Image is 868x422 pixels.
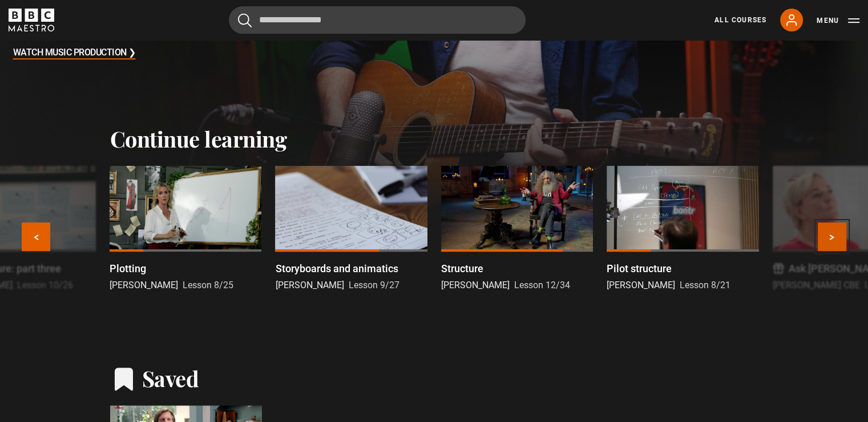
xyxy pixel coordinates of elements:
a: Pilot structure [PERSON_NAME] Lesson 8/21 [607,166,758,292]
a: Plotting [PERSON_NAME] Lesson 8/25 [110,166,261,292]
span: Lesson 10/26 [17,280,73,290]
span: [PERSON_NAME] [275,280,344,290]
span: Lesson 8/25 [183,280,233,290]
button: Submit the search query [238,13,252,27]
a: All Courses [714,15,766,25]
p: Storyboards and animatics [275,261,398,276]
span: [PERSON_NAME] [441,280,510,290]
svg: BBC Maestro [9,9,54,31]
span: [PERSON_NAME] [607,280,675,290]
h3: Watch Music Production ❯ [13,45,136,62]
p: Pilot structure [607,261,672,276]
h2: Saved [142,365,199,392]
span: Lesson 12/34 [514,280,570,290]
span: [PERSON_NAME] CBE [773,280,860,290]
input: Search [229,6,526,34]
span: [PERSON_NAME] [110,280,178,290]
h2: Continue learning [110,126,758,152]
button: Toggle navigation [817,15,859,26]
span: Lesson 8/21 [680,280,730,290]
a: Structure [PERSON_NAME] Lesson 12/34 [441,166,593,292]
p: Structure [441,261,483,276]
p: Plotting [110,261,146,276]
a: Storyboards and animatics [PERSON_NAME] Lesson 9/27 [275,166,427,292]
span: Lesson 9/27 [348,280,399,290]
